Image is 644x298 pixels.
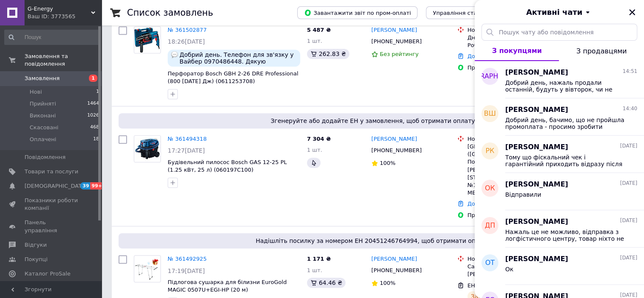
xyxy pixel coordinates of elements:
[307,278,345,288] div: 64.46 ₴
[30,100,56,108] span: Прийняті
[505,191,541,198] span: Відправили
[380,160,395,166] span: 100%
[475,173,644,210] button: ОК[PERSON_NAME][DATE]Відправили
[307,136,331,142] span: 7 304 ₴
[475,210,644,248] button: ДП[PERSON_NAME][DATE]Нажаль це не можливо, відправка з логфістичного центру, товар ніхто не буде ...
[467,135,553,143] div: Нова Пошта
[122,237,624,245] span: Надішліть посилку за номером ЕН 20451246764994, щоб отримати оплату
[25,270,70,278] span: Каталог ProSale
[25,153,66,161] span: Повідомлення
[30,88,42,96] span: Нові
[505,105,568,115] span: [PERSON_NAME]
[475,136,644,173] button: РК[PERSON_NAME][DATE]Тому що фіскальний чек і гарантійний приходить відразу після отримання у вай...
[370,265,423,276] div: [PHONE_NUMBER]
[467,26,553,34] div: Нова Пошта
[622,68,637,75] span: 14:51
[25,75,60,82] span: Замовлення
[134,27,160,53] img: Фото товару
[134,256,160,282] img: Фото товару
[467,212,553,219] div: Пром-оплата
[28,5,91,13] span: G-Energy
[620,217,637,224] span: [DATE]
[93,136,99,143] span: 18
[134,135,161,162] a: Фото товару
[90,124,99,131] span: 468
[467,255,553,263] div: Нова Пошта
[622,105,637,112] span: 14:40
[481,24,637,41] input: Пошук чату або повідомлення
[168,279,287,293] a: Підлогова сушарка для білизни EuroGold MAGIC 0507U+EGI-HP (20 м)
[25,256,47,263] span: Покупці
[485,146,494,156] span: РК
[134,26,161,53] a: Фото товару
[559,41,644,61] button: З продавцями
[505,154,625,167] span: Тому що фіскальний чек і гарантійний приходить відразу після отримання у вайбер в електронному фо...
[370,145,423,156] div: [PHONE_NUMBER]
[620,180,637,187] span: [DATE]
[127,8,213,18] h1: Список замовлень
[25,219,78,234] span: Панель управління
[475,98,644,136] button: ВШ[PERSON_NAME]14:40Добрий день, бачимо, що не пройшла промоплата - просимо зробити повторно
[168,27,207,33] a: № 361502877
[426,6,504,19] button: Управління статусами
[505,79,625,93] span: Добрий день, нажаль продали останній, будуть у вівторок, чи не буде вам запізно, можливо вернути ...
[475,61,644,98] button: [DEMOGRAPHIC_DATA][PERSON_NAME]14:51Добрий день, нажаль продали останній, будуть у вівторок, чи н...
[30,112,56,120] span: Виконані
[25,53,102,68] span: Замовлення та повідомлення
[433,10,498,16] span: Управління статусами
[168,147,205,154] span: 17:27[DATE]
[168,136,207,142] a: № 361494318
[451,72,528,81] span: [DEMOGRAPHIC_DATA]
[307,27,331,33] span: 5 487 ₴
[307,49,349,59] div: 262.83 ₴
[467,64,553,72] div: Пром-оплата
[90,182,104,189] span: 99+
[371,26,417,34] a: [PERSON_NAME]
[505,228,625,242] span: Нажаль це не можливо, відправка з логфістичного центру, товар ніхто не буде скривати. Але це ходо...
[304,9,411,17] span: Завантажити звіт по пром-оплаті
[30,136,56,143] span: Оплачені
[505,266,513,273] span: Ок
[87,112,99,120] span: 1026
[4,30,100,45] input: Пошук
[25,168,78,175] span: Товари та послуги
[87,100,99,108] span: 1464
[134,255,161,282] a: Фото товару
[505,217,568,227] span: [PERSON_NAME]
[380,51,419,57] span: Без рейтингу
[467,53,498,59] a: Додати ЕН
[168,70,298,85] a: Перфоратор Bosch GBH 2-26 DRE Professional (800 [DATE] Дж) (0611253708)
[25,241,47,249] span: Відгуки
[467,282,528,289] span: ЕН: 20451246764994
[505,180,568,189] span: [PERSON_NAME]
[498,7,620,18] button: Активні чати
[484,109,496,119] span: ВШ
[168,256,207,262] a: № 361492925
[25,182,87,190] span: [DEMOGRAPHIC_DATA]
[620,254,637,262] span: [DATE]
[134,136,160,162] img: Фото товару
[380,280,395,286] span: 100%
[485,258,495,268] span: ОТ
[171,51,178,58] img: :speech_balloon:
[576,47,627,55] span: З продавцями
[371,255,417,263] a: [PERSON_NAME]
[485,184,495,193] span: ОК
[297,6,417,19] button: Завантажити звіт по пром-оплаті
[28,13,102,20] div: Ваш ID: 3773565
[467,201,498,207] a: Додати ЕН
[80,182,90,189] span: 39
[505,254,568,264] span: [PERSON_NAME]
[475,248,644,285] button: ОТ[PERSON_NAME][DATE]Ок
[492,47,542,55] span: З покупцями
[475,41,559,61] button: З покупцями
[307,147,322,153] span: 1 шт.
[467,143,553,197] div: [GEOGRAPHIC_DATA] ([GEOGRAPHIC_DATA].), Поштомат №37476: вул. [PERSON_NAME][STREET_ADDRESS] (під'...
[180,51,297,65] span: Добрий день. Телефон для зв'язку у Вайбер 0970486448. Дякую
[168,159,287,173] a: Будівельний пилосос Bosch GAS 12-25 PL (1.25 кВт, 25 л) (060197C100)
[620,142,637,150] span: [DATE]
[485,221,495,231] span: ДП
